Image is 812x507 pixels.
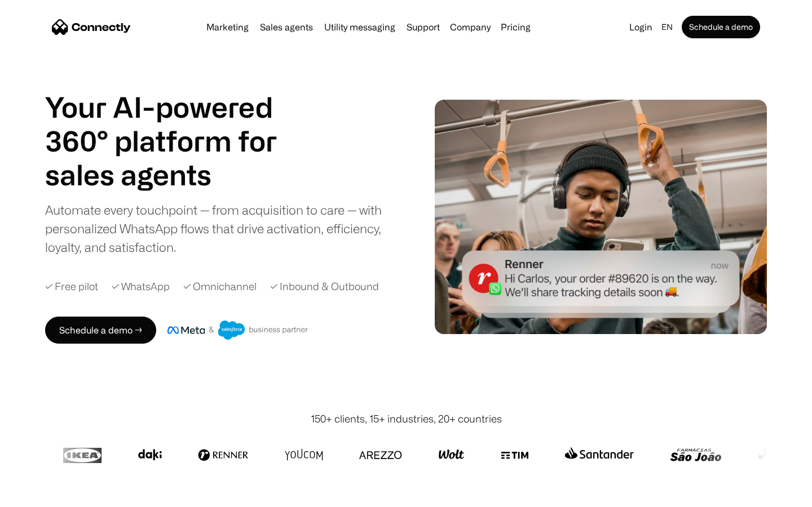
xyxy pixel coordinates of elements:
[112,279,170,294] div: ✓ WhatsApp
[202,23,253,32] a: Marketing
[450,19,491,35] div: Company
[183,279,257,294] div: ✓ Omnichannel
[23,487,68,503] ul: Language list
[311,411,502,426] div: 150+ clients, 15+ industries, 20+ countries
[625,19,657,35] a: Login
[45,201,400,256] div: Automate every touchpoint — from acquisition to care — with personalized WhatsApp flows that driv...
[167,321,308,340] img: Meta and Salesforce business partner badge.
[255,23,317,32] a: Sales agents
[45,90,304,158] h1: Your AI-powered 360° platform for
[45,317,156,344] a: Schedule a demo →
[45,158,304,192] h1: sales agents
[661,19,673,35] div: en
[320,23,400,32] a: Utility messaging
[11,486,68,503] aside: Language selected: English
[270,279,379,294] div: ✓ Inbound & Outbound
[682,16,760,38] a: Schedule a demo
[45,279,98,294] div: ✓ Free pilot
[496,23,535,32] a: Pricing
[402,23,444,32] a: Support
